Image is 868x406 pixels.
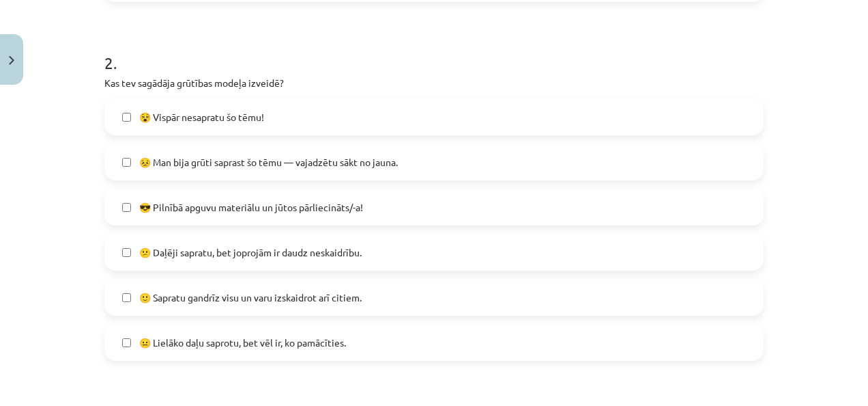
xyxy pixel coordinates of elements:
span: 🙂 Sapratu gandrīz visu un varu izskaidrot arī citiem. [139,290,362,305]
span: 😕 Daļēji sapratu, bet joprojām ir daudz neskaidrību. [139,245,362,260]
input: 😐 Lielāko daļu saprotu, bet vēl ir, ko pamācīties. [122,338,131,347]
p: Kas tev sagādāja grūtības modeļa izveidē? [104,76,764,90]
span: 😣 Man bija grūti saprast šo tēmu — vajadzētu sākt no jauna. [139,155,398,170]
input: 😕 Daļēji sapratu, bet joprojām ir daudz neskaidrību. [122,248,131,257]
h1: 2 . [104,29,764,72]
span: 😵 Vispār nesapratu šo tēmu! [139,110,264,124]
input: 😎 Pilnībā apguvu materiālu un jūtos pārliecināts/-a! [122,203,131,212]
img: icon-close-lesson-0947bae3869378f0d4975bcd49f059093ad1ed9edebbc8119c70593378902aed.svg [9,56,14,65]
span: 😎 Pilnībā apguvu materiālu un jūtos pārliecināts/-a! [139,200,363,215]
input: 🙂 Sapratu gandrīz visu un varu izskaidrot arī citiem. [122,293,131,302]
span: 😐 Lielāko daļu saprotu, bet vēl ir, ko pamācīties. [139,336,346,350]
input: 😣 Man bija grūti saprast šo tēmu — vajadzētu sākt no jauna. [122,158,131,167]
input: 😵 Vispār nesapratu šo tēmu! [122,113,131,122]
